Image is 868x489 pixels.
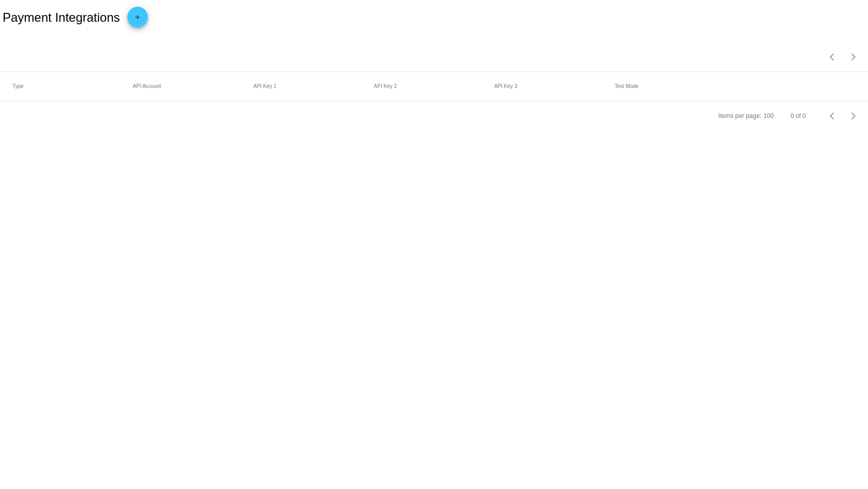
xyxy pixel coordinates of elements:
[131,13,144,26] mat-icon: add
[719,112,761,120] div: Items per page:
[843,106,864,126] button: Next page
[790,112,806,120] div: 0 of 0
[764,112,774,120] div: 100
[615,83,735,89] mat-header-cell: Test Mode
[822,47,843,67] button: Previous page
[843,47,864,67] button: Next page
[822,106,843,126] button: Previous page
[253,83,374,89] mat-header-cell: API Key 1
[3,10,120,25] h2: Payment Integrations
[374,83,495,89] mat-header-cell: API Key 2
[12,83,133,89] mat-header-cell: Type
[494,83,615,89] mat-header-cell: API Key 3
[133,83,253,89] mat-header-cell: API Account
